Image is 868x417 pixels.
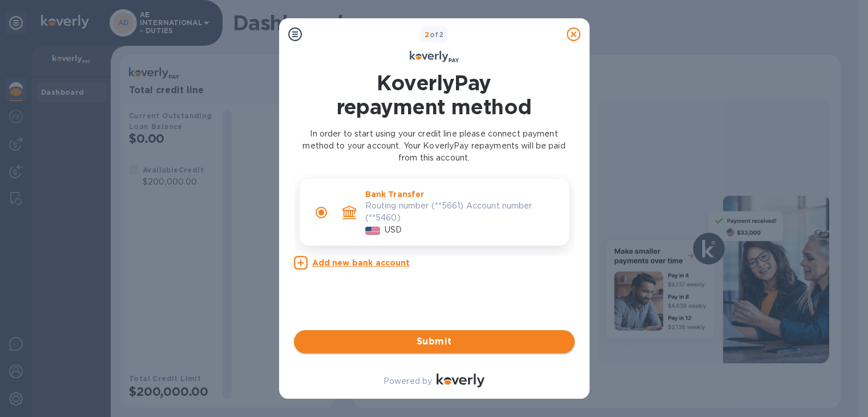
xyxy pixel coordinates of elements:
p: In order to start using your credit line please connect payment method to your account. Your Kove... [294,128,575,164]
img: Logo [437,374,485,387]
button: Submit [294,330,575,353]
p: Bank Transfer [365,189,425,200]
p: Routing number (**5661) Account number (**5460) [365,200,559,224]
u: Add new bank account [312,258,410,267]
h1: KoverlyPay repayment method [294,71,575,119]
p: USD [385,224,402,236]
img: USD [365,227,381,235]
span: 2 [425,30,429,39]
p: Powered by [383,375,432,387]
span: Submit [303,335,566,348]
b: of 2 [425,30,443,39]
